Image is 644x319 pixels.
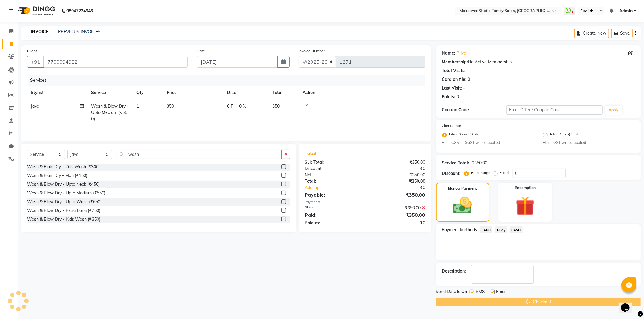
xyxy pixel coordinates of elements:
div: Service Total: [442,160,469,166]
span: 350 [167,103,174,109]
div: ₹0 [365,166,430,172]
div: Net: [300,172,365,178]
label: Invoice Number [299,48,325,54]
th: Action [299,86,425,99]
th: Disc [223,86,269,99]
span: Jaya [31,103,39,109]
small: Hint : CGST + SGST will be applied [442,140,534,145]
div: ₹350.00 [365,205,430,211]
span: 350 [272,103,280,109]
span: Admin [619,8,633,14]
div: ₹350.00 [365,178,430,185]
div: ₹350.00 [472,160,488,166]
div: Points: [442,94,456,100]
label: Percentage [471,170,491,175]
th: Price [163,86,223,99]
div: ₹350.00 [365,159,430,166]
div: Balance : [300,220,365,226]
img: _cash.svg [447,195,478,216]
div: Coupon Code [442,107,506,113]
div: - [463,85,465,91]
th: Service [88,86,133,99]
span: Total [305,150,319,156]
div: Wash & Blow Dry - Upto Waist (₹650) [27,199,101,205]
div: ₹350.00 [365,211,430,219]
iframe: chat widget [619,295,638,313]
button: Create New [574,29,609,38]
button: +91 [27,56,44,68]
div: Payable: [300,191,365,198]
input: Search or Scan [117,150,282,159]
span: 0 F [227,103,233,109]
a: Add Tip [300,185,376,191]
span: Email [496,289,507,296]
button: Save [611,29,633,38]
div: Wash & Plain Dry - Kids Wash (₹300) [27,164,100,170]
img: logo [15,2,57,19]
input: Enter Offer / Coupon Code [506,105,603,115]
div: 0 [457,94,459,100]
div: ₹0 [376,185,430,191]
span: CASH [510,226,523,233]
label: Inter (Other) State [550,131,580,139]
div: Description: [442,268,466,274]
span: Wash & Blow Dry - Upto Medium (₹550) [91,103,129,122]
label: Client [27,48,37,54]
div: ₹350.00 [365,172,430,178]
div: Wash & Plain Dry - Man (₹150) [27,172,87,179]
div: Payments [305,200,425,205]
span: | [235,103,237,109]
a: PREVIOUS INVOICES [58,29,101,34]
div: Sub Total: [300,159,365,166]
div: Wash & Blow Dry - Kids Wash (₹350) [27,216,100,223]
label: Redemption [515,185,536,191]
div: Total: [300,178,365,185]
span: 0 % [239,103,246,109]
span: Payment Methods [442,227,477,233]
label: Manual Payment [448,186,477,191]
div: No Active Membership [442,59,635,65]
div: 0 [468,76,470,83]
th: Total [269,86,299,99]
div: Wash & Blow Dry - Upto Neck (₹450) [27,181,100,188]
span: 1 [136,103,139,109]
div: Services [28,75,430,86]
label: Intra (Same) State [449,131,479,139]
div: Total Visits: [442,68,466,74]
th: Stylist [27,86,88,99]
div: Discount: [442,170,461,177]
label: Fixed [500,170,509,175]
span: SMS [476,289,485,296]
span: Send Details On [436,289,467,296]
th: Qty [133,86,163,99]
a: INVOICE [28,27,51,37]
b: 08047224946 [66,2,93,19]
button: Apply [605,106,622,115]
small: Hint : IGST will be applied [543,140,635,145]
div: Discount: [300,166,365,172]
div: Membership: [442,59,468,65]
span: GPay [495,226,507,233]
div: Wash & Blow Dry - Upto Medium (₹550) [27,190,105,196]
div: Name: [442,50,456,56]
div: ₹350.00 [365,191,430,198]
label: Client State [442,123,461,128]
div: Paid: [300,211,365,219]
div: Card on file: [442,76,467,83]
img: _gift.svg [510,194,541,218]
input: Search by Name/Mobile/Email/Code [43,56,188,68]
div: ₹0 [365,220,430,226]
span: CARD [480,226,493,233]
div: Last Visit: [442,85,462,91]
a: Priya [457,50,466,56]
div: Wash & Blow Dry - Extra Long (₹750) [27,207,100,214]
label: Date [197,48,205,54]
div: GPay [300,205,365,211]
